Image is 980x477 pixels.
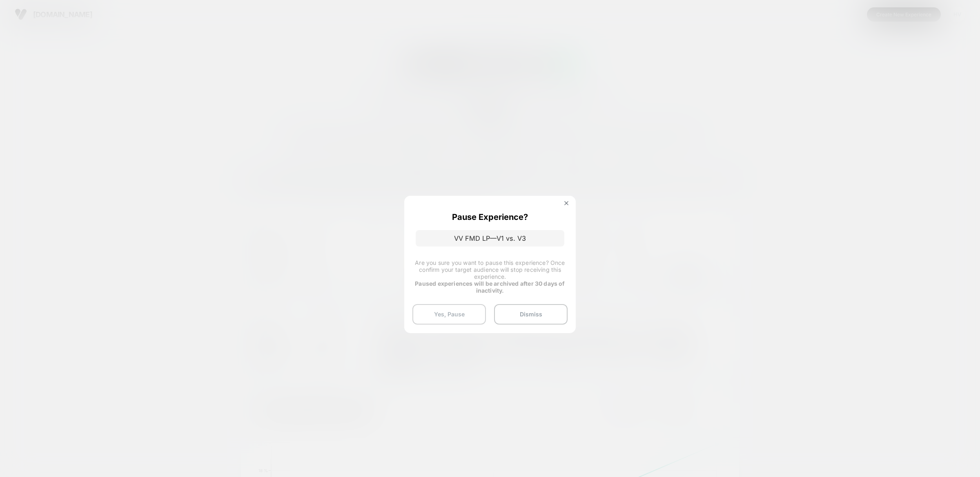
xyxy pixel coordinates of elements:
[416,230,564,246] p: VV FMD LP—V1 vs. V3
[452,212,528,222] p: Pause Experience?
[412,304,486,325] button: Yes, Pause
[494,304,568,325] button: Dismiss
[415,280,565,294] strong: Paused experiences will be archived after 30 days of inactivity.
[564,201,568,205] img: close
[415,259,565,280] span: Are you sure you want to pause this experience? Once confirm your target audience will stop recei...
